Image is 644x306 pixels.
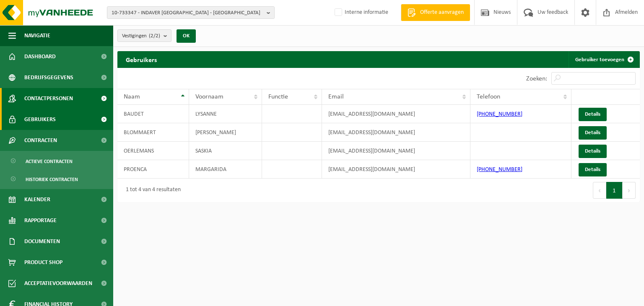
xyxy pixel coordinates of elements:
[112,7,263,19] span: 10-733347 - INDAVER [GEOGRAPHIC_DATA] - [GEOGRAPHIC_DATA]
[107,6,275,19] button: 10-733347 - INDAVER [GEOGRAPHIC_DATA] - [GEOGRAPHIC_DATA]
[24,46,56,67] span: Dashboard
[579,126,607,140] a: Details
[24,231,60,252] span: Documenten
[24,252,62,273] span: Product Shop
[189,123,262,142] td: [PERSON_NAME]
[24,273,92,294] span: Acceptatievoorwaarden
[526,75,547,82] label: Zoeken:
[24,109,56,130] span: Gebruikers
[117,29,171,42] button: Vestigingen(2/2)
[579,108,607,121] a: Details
[24,88,73,109] span: Contactpersonen
[26,153,73,169] span: Actieve contracten
[149,33,160,39] count: (2/2)
[24,25,50,46] span: Navigatie
[322,105,471,123] td: [EMAIL_ADDRESS][DOMAIN_NAME]
[477,111,522,117] a: [PHONE_NUMBER]
[333,6,388,19] label: Interne informatie
[579,163,607,176] a: Details
[189,142,262,160] td: SASKIA
[24,67,73,88] span: Bedrijfsgegevens
[322,160,471,179] td: [EMAIL_ADDRESS][DOMAIN_NAME]
[122,30,160,42] span: Vestigingen
[418,8,466,17] span: Offerte aanvragen
[2,171,111,187] a: Historiek contracten
[189,160,262,179] td: MARGARIDA
[477,166,522,173] a: [PHONE_NUMBER]
[623,182,636,199] button: Next
[117,51,165,67] h2: Gebruikers
[569,51,639,68] a: Gebruiker toevoegen
[117,105,189,123] td: BAUDET
[122,183,181,198] div: 1 tot 4 van 4 resultaten
[328,93,344,100] span: Email
[268,93,288,100] span: Functie
[606,182,623,199] button: 1
[593,182,606,199] button: Previous
[579,145,607,158] a: Details
[477,93,500,100] span: Telefoon
[24,130,57,151] span: Contracten
[26,171,78,187] span: Historiek contracten
[124,93,140,100] span: Naam
[24,189,50,210] span: Kalender
[117,123,189,142] td: BLOMMAERT
[195,93,223,100] span: Voornaam
[322,142,471,160] td: [EMAIL_ADDRESS][DOMAIN_NAME]
[117,142,189,160] td: OERLEMANS
[401,4,470,21] a: Offerte aanvragen
[2,153,111,169] a: Actieve contracten
[117,160,189,179] td: PROENCA
[24,210,57,231] span: Rapportage
[189,105,262,123] td: LYSANNE
[322,123,471,142] td: [EMAIL_ADDRESS][DOMAIN_NAME]
[177,29,196,43] button: OK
